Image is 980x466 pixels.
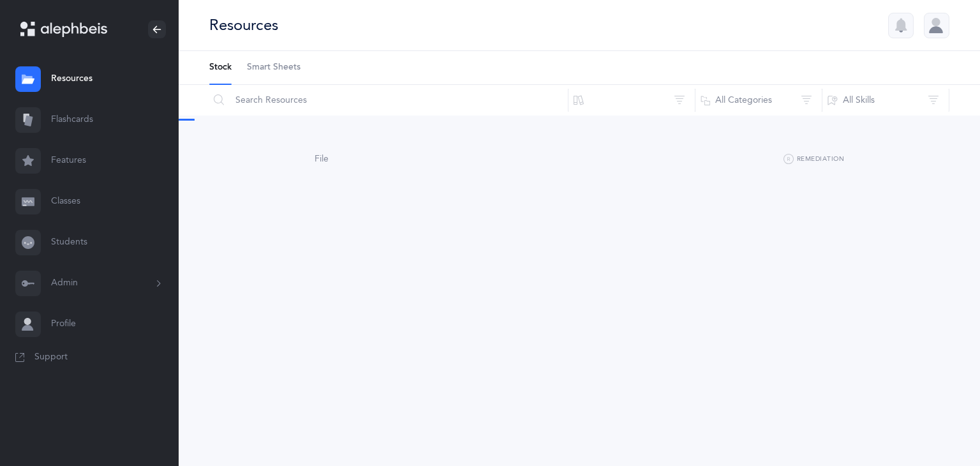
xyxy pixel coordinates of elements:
div: Resources [209,15,278,36]
button: All Skills [822,85,949,116]
button: All Categories [695,85,822,116]
span: Smart Sheets [247,61,301,74]
span: Support [34,351,68,364]
span: File [315,154,329,164]
button: Remediation [783,152,844,167]
input: Search Resources [209,85,568,116]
